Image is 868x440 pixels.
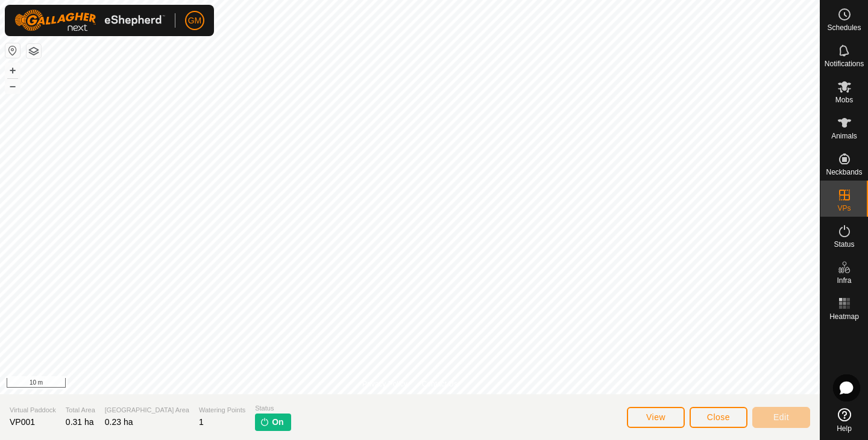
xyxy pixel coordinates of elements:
span: Virtual Paddock [10,405,56,415]
button: + [5,63,20,78]
button: Edit [752,407,810,428]
span: Help [837,425,852,432]
span: Heatmap [829,313,859,320]
img: Gallagher Logo [14,10,165,31]
span: Notifications [825,60,864,67]
span: VPs [837,205,851,212]
span: 1 [199,417,204,427]
button: Map Layers [27,44,41,58]
span: 0.31 ha [66,417,94,427]
button: View [627,407,685,428]
span: Status [834,241,854,248]
span: Infra [837,277,851,284]
span: Animals [831,132,857,140]
button: Reset Map [5,43,20,58]
button: Close [690,407,747,428]
button: – [5,79,20,93]
span: Close [707,412,730,422]
span: Neckbands [826,169,862,176]
span: Watering Points [199,405,245,415]
span: Mobs [835,96,853,104]
span: VP001 [10,417,35,427]
a: Help [820,403,868,437]
span: GM [188,14,202,27]
span: 0.23 ha [105,417,133,427]
span: Status [255,403,291,414]
a: Contact Us [422,379,458,389]
span: On [272,416,283,429]
img: turn-on [260,417,269,427]
span: [GEOGRAPHIC_DATA] Area [105,405,189,415]
a: Privacy Policy [362,379,407,389]
span: Edit [773,412,789,422]
span: Schedules [827,24,861,31]
span: View [646,412,665,422]
span: Total Area [66,405,95,415]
